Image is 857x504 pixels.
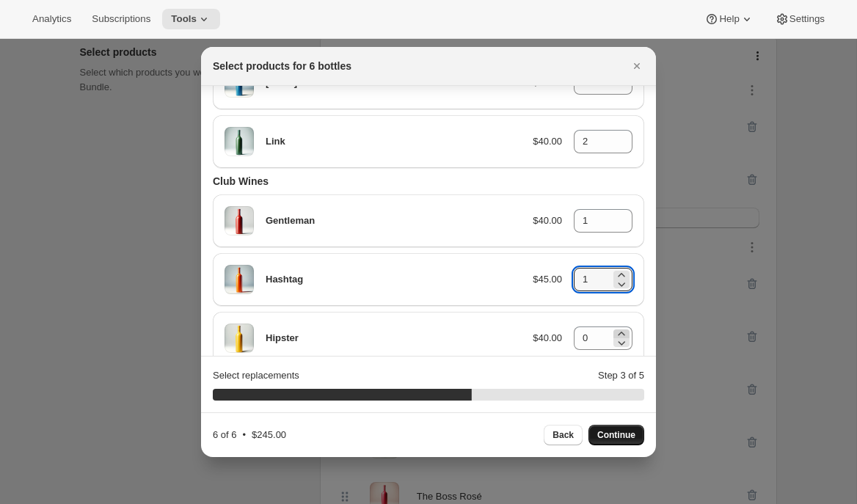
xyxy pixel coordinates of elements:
button: Settings [766,9,834,29]
span: Settings [789,13,825,25]
p: Step 3 of 5 [598,368,644,383]
p: Hashtag [266,272,521,287]
p: $45.00 [533,272,562,287]
button: Analytics [23,9,80,29]
span: Tools [171,13,197,25]
span: Subscriptions [92,13,150,25]
p: $40.00 [533,134,562,149]
p: Hipster [266,331,521,346]
button: Close [627,56,647,76]
h3: Club Wines [213,174,644,189]
span: Back [553,429,574,441]
p: Link [266,134,521,149]
button: Help [696,9,762,29]
div: • [213,428,286,442]
p: 6 of 6 [213,428,237,442]
button: Continue [588,425,644,445]
button: Subscriptions [83,9,159,29]
span: Help [719,13,739,25]
p: $40.00 [533,213,562,228]
p: $40.00 [533,331,562,346]
button: Tools [162,9,220,29]
span: Analytics [32,13,71,25]
p: $245.00 [252,428,286,442]
button: Back [544,425,583,445]
p: Select replacements [213,368,299,383]
span: Continue [597,429,635,441]
h2: Select products for 6 bottles [213,59,351,73]
p: Gentleman [266,213,521,228]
